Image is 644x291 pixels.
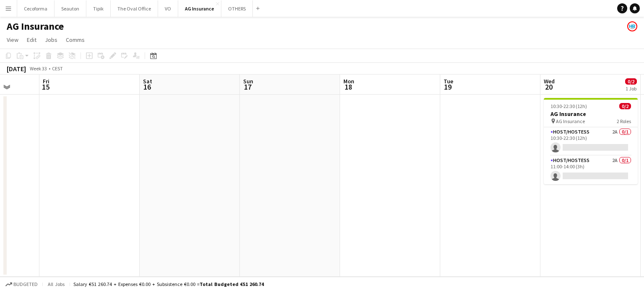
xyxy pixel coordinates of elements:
h3: AG Insurance [544,110,638,118]
button: AG Insurance [178,0,221,17]
span: AG Insurance [556,118,585,124]
button: Seauton [55,0,86,17]
span: 0/2 [625,78,637,85]
app-card-role: Host/Hostess2A0/111:00-14:00 (3h) [544,156,638,184]
div: 1 Job [626,85,636,92]
span: Comms [66,36,85,44]
span: Tue [444,77,453,85]
div: CEST [52,65,63,72]
span: 10:30-22:30 (12h) [551,103,587,109]
button: Tipik [86,0,111,17]
a: Edit [23,34,40,45]
span: View [7,36,18,44]
a: Jobs [42,34,61,45]
app-job-card: 10:30-22:30 (12h)0/2AG Insurance AG Insurance2 RolesHost/Hostess2A0/110:30-22:30 (12h) Host/Hoste... [544,98,638,184]
span: All jobs [46,281,66,287]
span: 2 Roles [617,118,631,124]
span: 15 [42,82,49,92]
span: 17 [242,82,253,92]
div: Salary €51 260.74 + Expenses €0.00 + Subsistence €0.00 = [73,281,264,287]
span: 20 [543,82,555,92]
span: Fri [43,77,49,85]
span: 19 [442,82,453,92]
button: Budgeted [4,280,39,289]
h1: AG Insurance [7,20,64,33]
span: Jobs [45,36,57,44]
span: Sat [143,77,152,85]
a: View [3,34,22,45]
span: Edit [27,36,36,44]
span: Budgeted [13,281,38,287]
span: Week 33 [28,65,49,72]
span: Sun [243,77,253,85]
button: The Oval Office [111,0,158,17]
span: 16 [142,82,152,92]
button: VO [158,0,178,17]
span: Total Budgeted €51 260.74 [200,281,264,287]
button: OTHERS [221,0,253,17]
button: Cecoforma [17,0,55,17]
a: Comms [62,34,88,45]
span: 0/2 [619,103,631,109]
app-card-role: Host/Hostess2A0/110:30-22:30 (12h) [544,127,638,156]
span: Mon [343,77,354,85]
div: [DATE] [7,64,26,73]
app-user-avatar: HR Team [627,21,637,31]
span: Wed [544,77,555,85]
span: 18 [342,82,354,92]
